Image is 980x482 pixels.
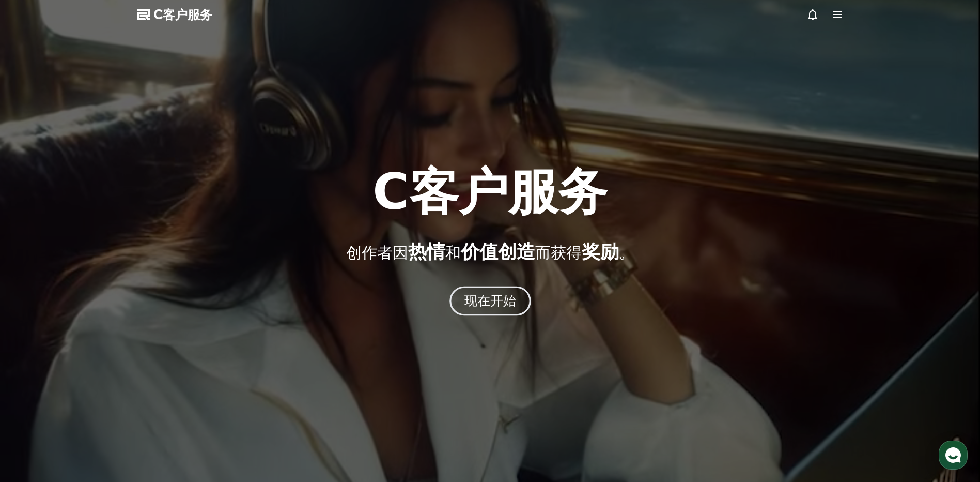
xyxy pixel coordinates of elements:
span: 家 [33,343,39,352]
a: 家 [3,328,68,354]
a: 设置 [133,328,198,354]
a: 消息 [68,328,133,354]
font: 现在开始 [464,293,516,308]
span: 奖励 [582,241,619,262]
a: C客户服务 [137,6,212,23]
span: 热情 [408,241,445,262]
a: 现在开始 [452,297,529,307]
span: 消息 [95,344,107,352]
font: 创作者因 和 而获得 。 [346,244,634,262]
span: 设置 [160,343,172,352]
h1: C客户服务 [372,167,607,217]
button: 现在开始 [449,287,531,316]
span: C客户服务 [153,6,212,23]
span: 价值创造 [461,241,535,262]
